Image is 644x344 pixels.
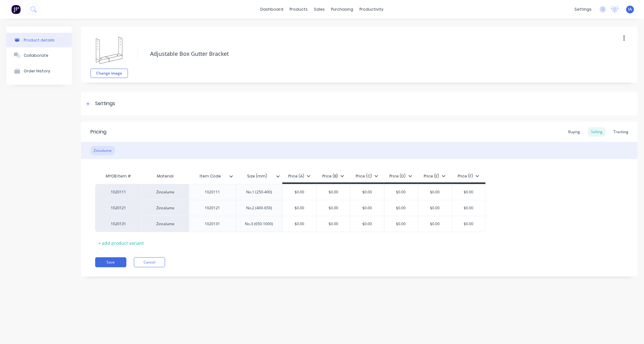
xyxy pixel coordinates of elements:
div: 1020131Zincalume1020131No.3 (650-1000)$0.00$0.00$0.00$0.00$0.00$0.00 [95,216,485,232]
div: Zincalume [142,184,189,200]
div: $0.00 [350,184,384,200]
div: 1020131 [197,220,228,228]
div: No.3 (650-1000) [240,220,278,228]
div: $0.00 [283,216,316,232]
div: Price (D) [390,173,412,179]
div: 1020131 [101,221,136,227]
div: $0.00 [418,200,452,216]
div: 1020121Zincalume1020121No.2 (400-650)$0.00$0.00$0.00$0.00$0.00$0.00 [95,200,485,216]
div: $0.00 [317,200,350,216]
div: Price (C) [356,173,378,179]
div: $0.00 [452,216,485,232]
div: Order History [24,69,50,73]
div: Settings [95,100,115,108]
div: fileChange image [90,31,128,78]
div: Zincalume [142,216,189,232]
div: $0.00 [384,184,418,200]
button: Product details [6,33,72,47]
div: 1020111 [197,188,228,196]
div: Zincalume [90,146,115,155]
button: Save [95,257,126,267]
img: Factory [11,5,21,14]
div: Price (A) [288,173,310,179]
div: $0.00 [283,200,316,216]
div: Size (mm) [236,168,279,184]
div: $0.00 [384,216,418,232]
div: No.2 (400-650) [241,204,277,212]
div: 1020111 [101,189,136,195]
div: MYOB Item # [95,170,142,182]
div: $0.00 [283,184,316,200]
div: $0.00 [317,184,350,200]
textarea: Adjustable Box Gutter Bracket [147,46,577,61]
div: No.1 (250-400) [241,188,277,196]
div: Pricing [90,128,106,136]
div: Product details [24,38,55,42]
div: Item Code [189,170,236,182]
div: sales [311,5,328,14]
div: settings [571,5,595,14]
div: purchasing [328,5,357,14]
button: Collaborate [6,47,72,63]
div: $0.00 [384,200,418,216]
div: Zincalume [142,200,189,216]
div: Price (F) [458,173,479,179]
div: productivity [357,5,387,14]
div: 1020121 [101,205,136,211]
div: $0.00 [418,184,452,200]
div: Price (B) [322,173,344,179]
div: $0.00 [317,216,350,232]
button: Change image [90,69,128,78]
img: file [94,34,125,65]
div: 1020121 [197,204,228,212]
div: 1020111Zincalume1020111No.1 (250-400)$0.00$0.00$0.00$0.00$0.00$0.00 [95,184,485,200]
div: $0.00 [350,200,384,216]
div: Selling [588,127,606,137]
button: Cancel [134,257,165,267]
span: IA [628,7,632,12]
div: $0.00 [350,216,384,232]
div: + add product variant [95,238,147,248]
button: Order History [6,63,72,79]
div: Buying [565,127,583,137]
div: Tracking [610,127,632,137]
div: $0.00 [452,184,485,200]
a: dashboard [257,5,287,14]
div: $0.00 [418,216,452,232]
div: Item Code [189,168,232,184]
div: Material [142,170,189,182]
div: Collaborate [24,53,48,58]
div: products [287,5,311,14]
div: Size (mm) [236,170,282,182]
div: Price (E) [424,173,446,179]
div: $0.00 [452,200,485,216]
